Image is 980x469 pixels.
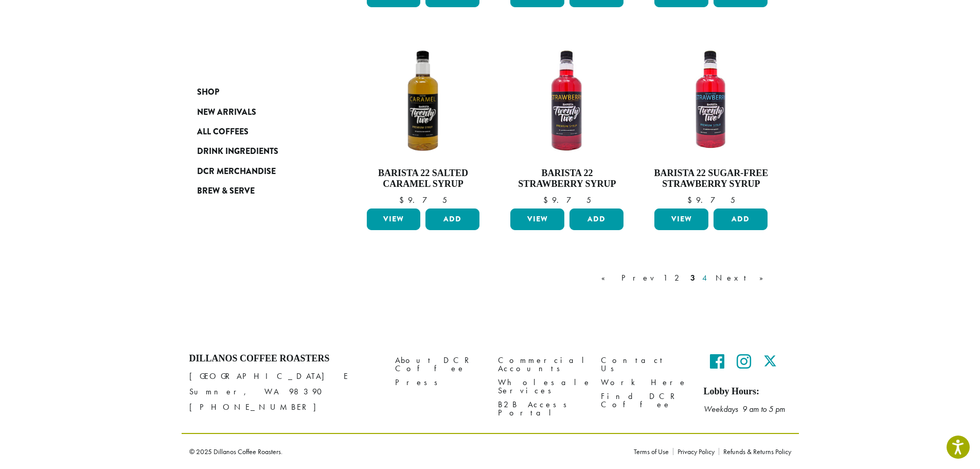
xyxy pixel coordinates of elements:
[197,185,255,198] span: Brew & Serve
[654,209,708,230] a: View
[634,448,673,455] a: Terms of Use
[687,195,735,205] bdi: 9.75
[569,209,623,230] button: Add
[510,209,564,230] a: View
[395,353,483,375] a: About DCR Coffee
[508,41,626,160] img: STRAWBERRY-300x300.png
[399,195,447,205] bdi: 9.75
[508,168,626,190] h4: Barista 22 Strawberry Syrup
[425,209,479,230] button: Add
[704,386,791,397] h5: Lobby Hours:
[688,272,697,284] a: 3
[714,209,768,230] button: Add
[498,397,585,420] a: B2B Access Portal
[197,165,276,178] span: DCR Merchandise
[599,272,658,284] a: « Prev
[543,195,552,205] span: $
[189,369,380,415] p: [GEOGRAPHIC_DATA] E Sumner, WA 98390 [PHONE_NUMBER]
[197,102,320,121] a: New Arrivals
[508,41,626,204] a: Barista 22 Strawberry Syrup $9.75
[498,353,585,375] a: Commercial Accounts
[672,272,685,284] a: 2
[687,195,696,205] span: $
[498,375,585,397] a: Wholesale Services
[197,86,219,99] span: Shop
[197,142,320,161] a: Drink Ingredients
[364,41,482,160] img: B22-Salted-Caramel-Syrup-1200x-300x300.png
[367,209,421,230] a: View
[704,404,785,414] em: Weekdays 9 am to 5 pm
[601,375,688,389] a: Work Here
[197,122,320,142] a: All Coffees
[673,448,719,455] a: Privacy Policy
[197,126,248,138] span: All Coffees
[601,353,688,375] a: Contact Us
[197,82,320,102] a: Shop
[652,168,770,190] h4: Barista 22 Sugar-Free Strawberry Syrup
[652,41,770,204] a: Barista 22 Sugar-Free Strawberry Syrup $9.75
[189,353,380,364] h4: Dillanos Coffee Roasters
[197,145,278,158] span: Drink Ingredients
[652,41,770,160] img: SF-STRAWBERRY-300x300.png
[364,168,483,190] h4: Barista 22 Salted Caramel Syrup
[364,41,483,204] a: Barista 22 Salted Caramel Syrup $9.75
[714,272,773,284] a: Next »
[197,106,256,119] span: New Arrivals
[197,162,320,181] a: DCR Merchandise
[661,272,669,284] a: 1
[543,195,591,205] bdi: 9.75
[399,195,408,205] span: $
[719,448,791,455] a: Refunds & Returns Policy
[189,448,618,455] p: © 2025 Dillanos Coffee Roasters.
[197,181,320,201] a: Brew & Serve
[601,389,688,411] a: Find DCR Coffee
[700,272,710,284] a: 4
[395,375,483,389] a: Press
